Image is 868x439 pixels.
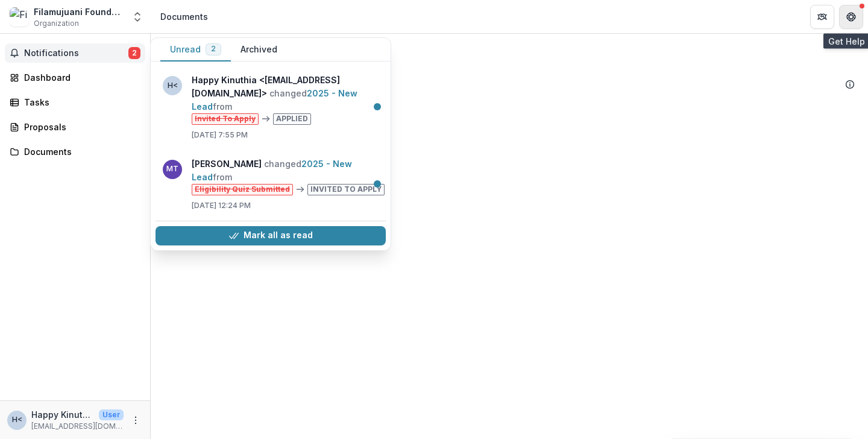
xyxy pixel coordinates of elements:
[12,416,22,424] div: Happy Kinuthia <happy@filamujuani.org>
[192,88,357,112] a: 2025 - New Lead
[810,5,834,29] button: Partners
[192,74,379,125] p: changed from
[129,5,146,29] button: Open entity switcher
[99,409,124,420] p: User
[192,159,352,182] a: 2025 - New Lead
[159,73,860,95] div: 2025 - New Lead
[160,38,231,62] button: Unread
[24,121,136,133] div: Proposals
[5,92,145,112] a: Tasks
[192,157,389,195] p: changed from
[5,142,145,162] a: Documents
[231,38,287,62] button: Archived
[128,47,140,59] span: 2
[156,226,386,245] button: Mark all as read
[156,8,213,25] nav: breadcrumb
[5,43,145,63] button: Notifications2
[5,117,145,137] a: Proposals
[24,145,136,158] div: Documents
[24,48,128,58] span: Notifications
[5,68,145,87] a: Dashboard
[34,5,124,18] div: Filamujuani Foundation
[128,413,143,428] button: More
[31,421,124,432] p: [EMAIL_ADDRESS][DOMAIN_NAME]
[211,45,216,53] span: 2
[10,7,29,27] img: Filamujuani Foundation
[24,71,136,84] div: Dashboard
[160,10,208,23] div: Documents
[31,408,94,421] p: Happy Kinuthia <[EMAIL_ADDRESS][DOMAIN_NAME]>
[839,5,863,29] button: Get Help
[24,96,136,109] div: Tasks
[34,18,79,29] span: Organization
